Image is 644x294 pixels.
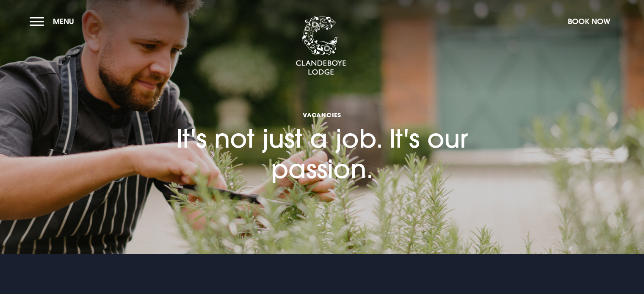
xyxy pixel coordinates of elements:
[564,12,614,30] button: Book Now
[296,16,346,76] img: Clandeboye Lodge
[153,111,492,119] span: Vacancies
[153,74,492,184] h1: It's not just a job. It's our passion.
[53,16,74,26] span: Menu
[30,12,78,30] button: Menu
